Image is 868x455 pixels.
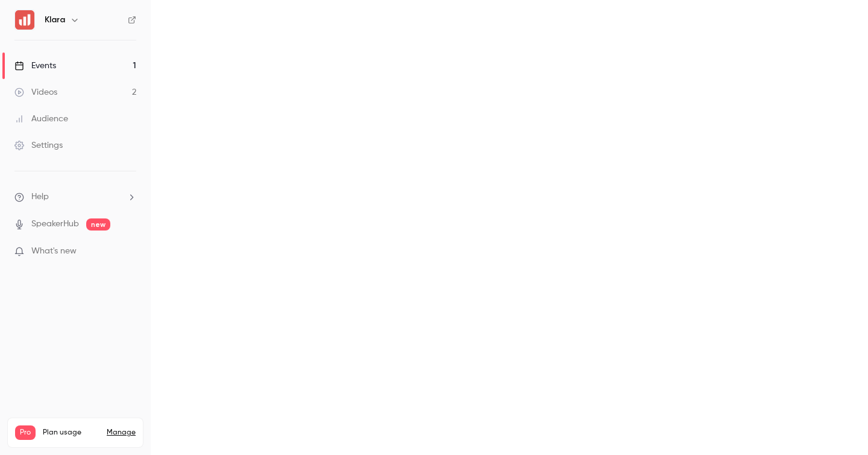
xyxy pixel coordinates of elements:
li: help-dropdown-opener [14,191,136,203]
div: Settings [14,139,63,151]
h6: Klara [45,14,65,26]
div: Audience [14,113,68,125]
span: new [86,218,110,231]
a: SpeakerHub [31,218,79,231]
img: Klara [15,10,34,30]
span: What's new [31,245,77,258]
span: Pro [15,425,36,440]
iframe: Noticeable Trigger [122,246,136,257]
span: Plan usage [43,428,99,437]
span: Help [31,191,49,203]
div: Events [14,60,56,72]
a: Manage [107,428,136,437]
div: Videos [14,86,57,98]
